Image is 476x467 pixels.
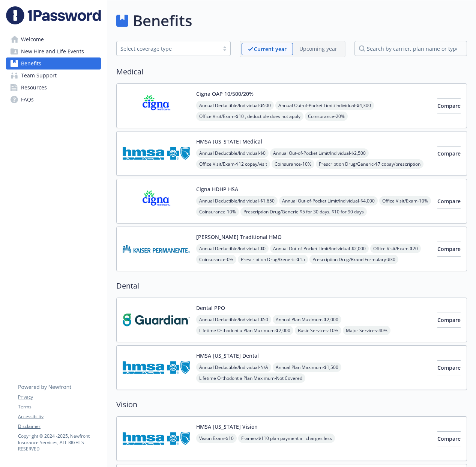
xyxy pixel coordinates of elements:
[196,304,225,312] button: Dental PPO
[196,352,259,360] button: HMSA [US_STATE] Dental
[316,159,423,169] span: Prescription Drug/Generic - $7 copay/prescription
[238,434,335,443] span: Frames - $110 plan payment all charges less
[123,233,190,265] img: Kaiser Permanente Insurance Company carrier logo
[437,198,461,205] span: Compare
[123,304,190,336] img: Guardian carrier logo
[279,196,378,206] span: Annual Out-of-Pocket Limit/Individual - $4,000
[437,242,461,257] button: Compare
[196,373,305,383] span: Lifetime Orthodontia Plan Maximum - Not Covered
[437,245,461,252] span: Compare
[254,45,287,53] p: Current year
[305,112,348,121] span: Coinsurance - 20%
[123,423,190,455] img: Hawaii Medical Service Association carrier logo
[116,66,467,77] h2: Medical
[437,98,461,113] button: Compare
[133,9,192,32] h1: Benefits
[370,244,421,253] span: Office Visit/Exam - $20
[21,57,41,70] span: Benefits
[196,434,237,443] span: Vision Exam - $10
[123,90,190,122] img: CIGNA carrier logo
[196,363,271,372] span: Annual Deductible/Individual - N/A
[6,94,101,106] a: FAQs
[437,194,461,209] button: Compare
[437,313,461,328] button: Compare
[196,148,269,158] span: Annual Deductible/Individual - $0
[196,159,270,169] span: Office Visit/Exam - $12 copay/visit
[196,315,271,324] span: Annual Deductible/Individual - $50
[437,364,461,371] span: Compare
[21,45,84,57] span: New Hire and Life Events
[437,150,461,157] span: Compare
[196,101,274,110] span: Annual Deductible/Individual - $500
[240,207,367,216] span: Prescription Drug/Generic - $5 for 30 days, $10 for 90 days
[18,413,101,420] a: Accessibility
[299,45,337,53] p: Upcoming year
[437,102,461,109] span: Compare
[196,196,278,206] span: Annual Deductible/Individual - $1,650
[123,138,190,169] img: Hawaii Medical Service Association carrier logo
[437,360,461,375] button: Compare
[354,41,467,56] input: search by carrier, plan name or type
[6,57,101,70] a: Benefits
[379,196,431,206] span: Office Visit/Exam - 10%
[120,45,215,53] div: Select coverage type
[196,138,262,145] button: HMSA [US_STATE] Medical
[21,94,34,106] span: FAQs
[273,315,341,324] span: Annual Plan Maximum - $2,000
[196,185,238,193] button: Cigna HDHP HSA
[343,326,390,335] span: Major Services - 40%
[273,363,341,372] span: Annual Plan Maximum - $1,500
[295,326,341,335] span: Basic Services - 10%
[123,352,190,384] img: Hawaii Medical Service Association carrier logo
[116,399,467,410] h2: Vision
[196,90,254,98] button: Cigna OAP 10/500/20%
[123,185,190,217] img: CIGNA carrier logo
[309,255,398,264] span: Prescription Drug/Brand Formulary - $30
[21,70,57,82] span: Team Support
[196,112,303,121] span: Office Visit/Exam - $10 , deductible does not apply
[270,244,369,253] span: Annual Out-of-Pocket Limit/Individual - $2,000
[6,70,101,82] a: Team Support
[238,255,308,264] span: Prescription Drug/Generic - $15
[18,404,101,410] a: Terms
[18,394,101,401] a: Privacy
[437,431,461,446] button: Compare
[116,280,467,292] h2: Dental
[18,423,101,430] a: Disclaimer
[293,43,344,55] span: Upcoming year
[6,82,101,94] a: Resources
[272,159,314,169] span: Coinsurance - 10%
[196,255,236,264] span: Coinsurance - 0%
[437,316,461,323] span: Compare
[21,33,44,45] span: Welcome
[196,423,258,431] button: HMSA [US_STATE] Vision
[6,45,101,57] a: New Hire and Life Events
[437,146,461,161] button: Compare
[18,433,101,452] p: Copyright © 2024 - 2025 , Newfront Insurance Services, ALL RIGHTS RESERVED
[196,244,269,253] span: Annual Deductible/Individual - $0
[437,435,461,442] span: Compare
[6,33,101,45] a: Welcome
[196,326,293,335] span: Lifetime Orthodontia Plan Maximum - $2,000
[21,82,47,94] span: Resources
[270,148,369,158] span: Annual Out-of-Pocket Limit/Individual - $2,500
[275,101,374,110] span: Annual Out-of-Pocket Limit/Individual - $4,300
[196,233,282,241] button: [PERSON_NAME] Traditional HMO
[196,207,239,216] span: Coinsurance - 10%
